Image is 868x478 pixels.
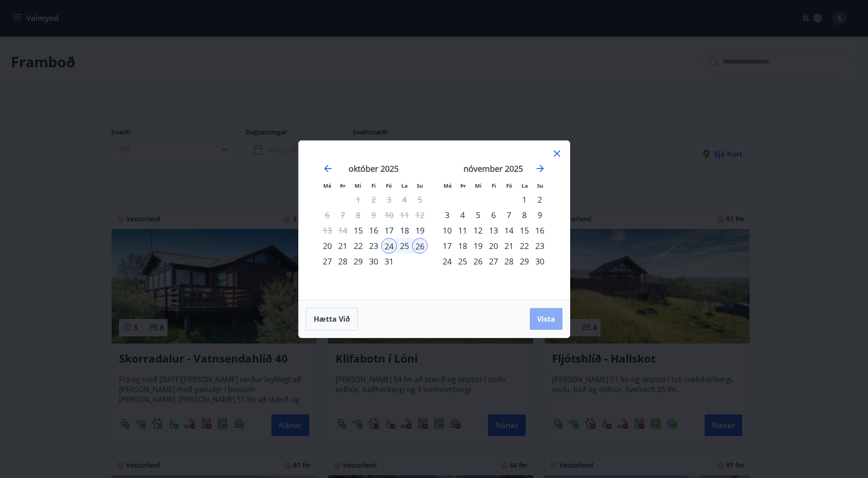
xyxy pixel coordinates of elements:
button: Vista [530,308,562,330]
div: 24 [439,254,455,269]
td: Choose sunnudagur, 23. nóvember 2025 as your check-in date. It’s available. [532,238,547,254]
td: Choose þriðjudagur, 18. nóvember 2025 as your check-in date. It’s available. [455,238,470,254]
td: Selected. laugardagur, 25. október 2025 [397,238,412,254]
small: La [401,182,408,189]
div: 29 [350,254,366,269]
div: 2 [532,192,547,207]
div: 13 [486,223,501,238]
div: 10 [439,223,455,238]
td: Choose fimmtudagur, 6. nóvember 2025 as your check-in date. It’s available. [486,207,501,223]
td: Not available. föstudagur, 10. október 2025 [381,207,397,223]
div: 28 [335,254,350,269]
td: Choose sunnudagur, 16. nóvember 2025 as your check-in date. It’s available. [532,223,547,238]
td: Not available. laugardagur, 4. október 2025 [397,192,412,207]
td: Choose fimmtudagur, 30. október 2025 as your check-in date. It’s available. [366,254,381,269]
div: 27 [320,254,335,269]
div: 19 [470,238,486,254]
td: Choose miðvikudagur, 5. nóvember 2025 as your check-in date. It’s available. [470,207,486,223]
div: 24 [381,238,397,254]
div: 5 [470,207,486,223]
td: Choose þriðjudagur, 21. október 2025 as your check-in date. It’s available. [335,238,350,254]
div: 22 [517,238,532,254]
td: Not available. mánudagur, 6. október 2025 [320,207,335,223]
div: 17 [439,238,455,254]
td: Choose sunnudagur, 30. nóvember 2025 as your check-in date. It’s available. [532,254,547,269]
td: Choose miðvikudagur, 22. október 2025 as your check-in date. It’s available. [350,238,366,254]
td: Choose föstudagur, 28. nóvember 2025 as your check-in date. It’s available. [501,254,517,269]
div: 8 [517,207,532,223]
td: Choose sunnudagur, 9. nóvember 2025 as your check-in date. It’s available. [532,207,547,223]
div: 28 [501,254,517,269]
div: 23 [532,238,547,254]
div: 4 [455,207,470,223]
td: Choose sunnudagur, 19. október 2025 as your check-in date. It’s available. [412,223,428,238]
div: 7 [501,207,517,223]
div: 23 [366,238,381,254]
td: Choose fimmtudagur, 16. október 2025 as your check-in date. It’s available. [366,223,381,238]
small: Má [444,182,452,189]
div: 18 [397,223,412,238]
td: Choose föstudagur, 31. október 2025 as your check-in date. It’s available. [381,254,397,269]
td: Choose föstudagur, 7. nóvember 2025 as your check-in date. It’s available. [501,207,517,223]
td: Choose miðvikudagur, 19. nóvember 2025 as your check-in date. It’s available. [470,238,486,254]
td: Choose laugardagur, 18. október 2025 as your check-in date. It’s available. [397,223,412,238]
span: Vista [537,314,555,324]
small: Fi [371,182,376,189]
small: La [522,182,528,189]
td: Choose fimmtudagur, 20. nóvember 2025 as your check-in date. It’s available. [486,238,501,254]
small: Su [417,182,423,189]
td: Choose föstudagur, 17. október 2025 as your check-in date. It’s available. [381,223,397,238]
td: Choose fimmtudagur, 13. nóvember 2025 as your check-in date. It’s available. [486,223,501,238]
td: Not available. miðvikudagur, 1. október 2025 [350,192,366,207]
small: Fi [492,182,496,189]
div: 18 [455,238,470,254]
div: 21 [335,238,350,254]
div: Calendar [310,152,559,289]
div: 12 [470,223,486,238]
div: 6 [486,207,501,223]
td: Choose mánudagur, 3. nóvember 2025 as your check-in date. It’s available. [439,207,455,223]
small: Su [537,182,543,189]
small: Mi [355,182,361,189]
td: Choose föstudagur, 21. nóvember 2025 as your check-in date. It’s available. [501,238,517,254]
td: Choose mánudagur, 24. nóvember 2025 as your check-in date. It’s available. [439,254,455,269]
div: 26 [470,254,486,269]
td: Not available. sunnudagur, 12. október 2025 [412,207,428,223]
div: 25 [455,254,470,269]
div: 21 [501,238,517,254]
small: Mi [475,182,482,189]
td: Choose þriðjudagur, 25. nóvember 2025 as your check-in date. It’s available. [455,254,470,269]
td: Not available. miðvikudagur, 8. október 2025 [350,207,366,223]
td: Choose þriðjudagur, 4. nóvember 2025 as your check-in date. It’s available. [455,207,470,223]
td: Choose fimmtudagur, 23. október 2025 as your check-in date. It’s available. [366,238,381,254]
strong: nóvember 2025 [464,163,523,174]
div: 31 [381,254,397,269]
td: Choose mánudagur, 17. nóvember 2025 as your check-in date. It’s available. [439,238,455,254]
div: 27 [486,254,501,269]
button: Hætta við [306,308,358,330]
td: Not available. þriðjudagur, 14. október 2025 [335,223,350,238]
td: Not available. laugardagur, 11. október 2025 [397,207,412,223]
td: Choose laugardagur, 29. nóvember 2025 as your check-in date. It’s available. [517,254,532,269]
div: 26 [412,238,428,254]
div: 15 [517,223,532,238]
div: 16 [366,223,381,238]
div: Move forward to switch to the next month. [535,163,546,174]
div: 30 [532,254,547,269]
div: 20 [320,238,335,254]
div: 1 [517,192,532,207]
small: Fö [386,182,392,189]
td: Choose miðvikudagur, 15. október 2025 as your check-in date. It’s available. [350,223,366,238]
td: Choose sunnudagur, 2. nóvember 2025 as your check-in date. It’s available. [532,192,547,207]
td: Choose þriðjudagur, 11. nóvember 2025 as your check-in date. It’s available. [455,223,470,238]
td: Selected as end date. sunnudagur, 26. október 2025 [412,238,428,254]
td: Choose miðvikudagur, 29. október 2025 as your check-in date. It’s available. [350,254,366,269]
td: Selected as start date. föstudagur, 24. október 2025 [381,238,397,254]
td: Not available. þriðjudagur, 7. október 2025 [335,207,350,223]
strong: október 2025 [349,163,399,174]
span: Hætta við [314,314,350,324]
td: Not available. föstudagur, 3. október 2025 [381,192,397,207]
div: 22 [350,238,366,254]
div: 15 [350,223,366,238]
div: 20 [486,238,501,254]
